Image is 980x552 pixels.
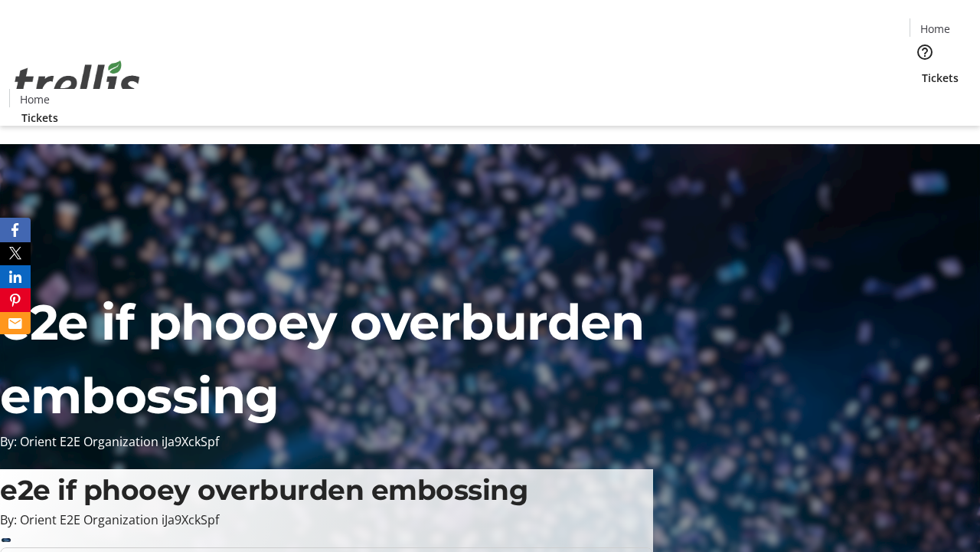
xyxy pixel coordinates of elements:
img: Orient E2E Organization iJa9XckSpf's Logo [9,44,145,120]
a: Home [10,91,59,107]
a: Home [910,21,959,37]
span: Tickets [21,110,58,126]
button: Cart [910,86,940,117]
button: Help [910,37,940,67]
span: Home [20,91,50,107]
a: Tickets [910,70,971,86]
span: Home [920,21,950,37]
a: Tickets [9,110,70,126]
span: Tickets [922,70,959,86]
